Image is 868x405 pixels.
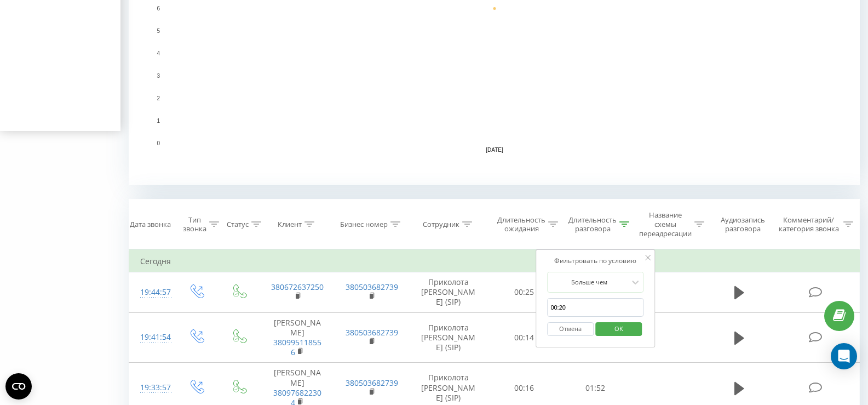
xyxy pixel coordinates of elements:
button: Отмена [547,322,594,336]
input: 00:00 [547,298,643,317]
a: 380503682739 [346,327,398,338]
div: Клиент [278,220,302,229]
button: OK [595,322,642,336]
td: Приколота [PERSON_NAME] (SIP) [409,272,488,313]
a: 380995118556 [273,337,321,357]
a: 380672637250 [271,282,324,292]
td: Приколота [PERSON_NAME] (SIP) [409,312,488,363]
td: Сегодня [129,250,860,272]
div: Бизнес номер [340,220,388,229]
text: 3 [157,73,160,79]
div: Длительность разговора [568,215,617,234]
div: Длительность ожидания [497,215,545,234]
button: Open CMP widget [5,373,32,400]
div: 19:44:57 [140,282,164,303]
text: 6 [157,5,160,12]
div: 19:41:54 [140,327,164,348]
td: [PERSON_NAME] [260,312,334,363]
text: 4 [157,50,160,56]
div: Название схемы переадресации [639,210,692,238]
div: Аудиозапись разговора [715,215,771,234]
div: Тип звонка [183,215,206,234]
a: 380503682739 [346,282,398,292]
div: Фильтровать по условию [547,255,643,266]
text: [DATE] [486,147,503,153]
text: 5 [157,28,160,34]
div: Дата звонка [130,220,171,229]
td: 00:14 [488,312,560,363]
text: 0 [157,140,160,146]
span: OK [603,320,634,337]
div: Open Intercom Messenger [831,343,857,369]
div: 19:33:57 [140,377,164,398]
div: Статус [227,220,249,229]
text: 1 [157,118,160,124]
td: 00:25 [488,272,560,313]
div: Комментарий/категория звонка [777,215,841,234]
a: 380503682739 [346,378,398,388]
div: Сотрудник [423,220,459,229]
text: 2 [157,95,160,101]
